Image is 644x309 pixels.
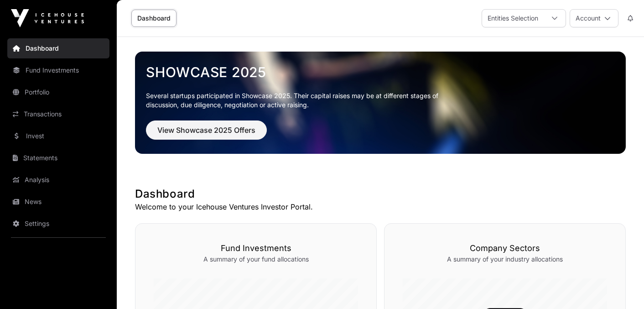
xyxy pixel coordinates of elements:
p: Several startups participated in Showcase 2025. Their capital raises may be at different stages o... [146,91,452,110]
div: Entities Selection [482,10,544,27]
a: Showcase 2025 [146,64,615,80]
a: View Showcase 2025 Offers [146,130,267,139]
a: Portfolio [7,82,109,102]
h3: Company Sectors [403,242,607,255]
a: Statements [7,148,109,168]
a: Dashboard [131,10,177,27]
p: A summary of your fund allocations [154,255,358,264]
a: News [7,192,109,212]
a: Invest [7,126,109,146]
a: Transactions [7,104,109,124]
button: Account [570,9,618,27]
a: Analysis [7,170,109,190]
p: Welcome to your Icehouse Ventures Investor Portal. [135,201,626,212]
a: Fund Investments [7,60,109,80]
img: Icehouse Ventures Logo [11,9,84,27]
img: Showcase 2025 [135,52,626,154]
h1: Dashboard [135,187,626,201]
span: View Showcase 2025 Offers [157,125,255,136]
button: View Showcase 2025 Offers [146,120,267,140]
a: Dashboard [7,38,109,58]
p: A summary of your industry allocations [403,255,607,264]
h3: Fund Investments [154,242,358,255]
a: Settings [7,214,109,234]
